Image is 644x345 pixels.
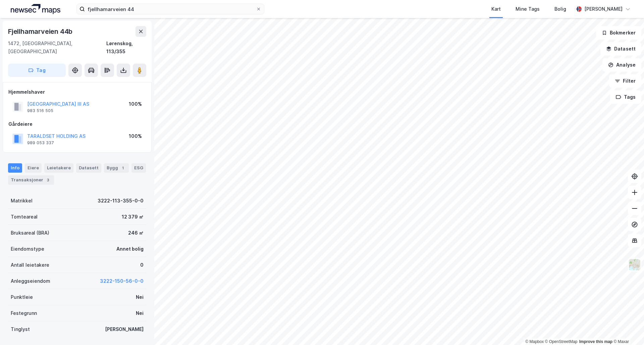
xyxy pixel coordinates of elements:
[76,163,101,173] div: Datasett
[100,277,144,285] button: 3222-150-56-0-0
[628,258,641,271] img: Z
[516,5,540,13] div: Mine Tags
[27,140,54,146] div: 989 053 337
[122,213,144,221] div: 12 379 ㎡
[610,313,644,345] iframe: Chat Widget
[8,175,54,185] div: Transaksjoner
[8,163,22,173] div: Info
[11,245,44,253] div: Eiendomstype
[525,339,544,344] a: Mapbox
[584,5,623,13] div: [PERSON_NAME]
[11,197,33,205] div: Matrikkel
[11,261,49,269] div: Antall leietakere
[128,229,144,237] div: 246 ㎡
[85,4,256,14] input: Søk på adresse, matrikkel, gårdeiere, leietakere eller personer
[8,120,146,128] div: Gårdeiere
[104,163,129,173] div: Bygg
[11,229,49,237] div: Bruksareal (BRA)
[545,339,578,344] a: OpenStreetMap
[25,163,42,173] div: Eiere
[554,5,566,13] div: Bolig
[131,163,146,173] div: ESG
[596,26,641,39] button: Bokmerker
[44,163,73,173] div: Leietakere
[116,245,144,253] div: Annet bolig
[129,132,142,140] div: 100%
[140,261,144,269] div: 0
[8,26,74,37] div: Fjellhamarveien 44b
[600,42,641,56] button: Datasett
[11,309,37,317] div: Festegrunn
[27,108,53,113] div: 983 516 505
[119,165,126,171] div: 1
[8,64,66,77] button: Tag
[45,177,51,183] div: 3
[136,293,144,301] div: Nei
[98,197,144,205] div: 3222-113-355-0-0
[491,5,501,13] div: Kart
[8,88,146,96] div: Hjemmelshaver
[105,325,144,333] div: [PERSON_NAME]
[579,339,612,344] a: Improve this map
[609,74,641,88] button: Filter
[8,39,106,56] div: 1472, [GEOGRAPHIC_DATA], [GEOGRAPHIC_DATA]
[136,309,144,317] div: Nei
[11,325,30,333] div: Tinglyst
[11,4,60,14] img: logo.a4113a55bc3d86da70a041830d287a7e.svg
[11,277,50,285] div: Anleggseiendom
[610,90,641,104] button: Tags
[602,58,641,72] button: Analyse
[11,213,38,221] div: Tomteareal
[11,293,33,301] div: Punktleie
[129,100,142,108] div: 100%
[106,39,146,56] div: Lørenskog, 113/355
